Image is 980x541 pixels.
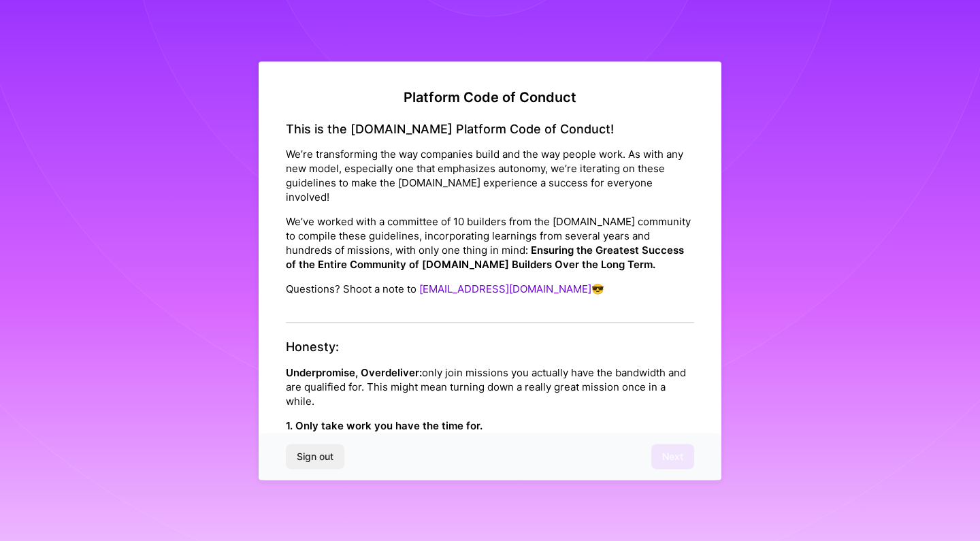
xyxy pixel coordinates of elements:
strong: Underpromise, Overdeliver: [286,365,422,378]
p: Questions? Shoot a note to 😎 [286,282,694,296]
strong: 1. Only take work you have the time for. [286,419,483,431]
span: Sign out [297,450,333,463]
h2: Platform Code of Conduct [286,88,694,105]
p: We’ve worked with a committee of 10 builders from the [DOMAIN_NAME] community to compile these gu... [286,214,694,272]
strong: Ensuring the Greatest Success of the Entire Community of [DOMAIN_NAME] Builders Over the Long Term. [286,244,684,271]
p: only join missions you actually have the bandwidth and are qualified for. This might mean turning... [286,365,694,408]
h4: This is the [DOMAIN_NAME] Platform Code of Conduct! [286,121,694,136]
h4: Honesty: [286,340,694,355]
p: We’re transforming the way companies build and the way people work. As with any new model, especi... [286,147,694,204]
a: [EMAIL_ADDRESS][DOMAIN_NAME] [419,282,591,295]
button: Sign out [286,444,344,469]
